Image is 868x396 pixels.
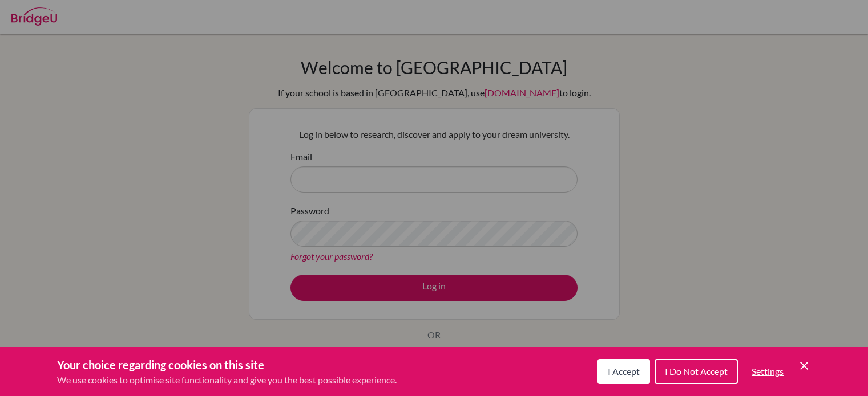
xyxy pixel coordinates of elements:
button: I Do Not Accept [655,359,738,384]
h3: Your choice regarding cookies on this site [57,356,397,373]
button: I Accept [597,359,650,384]
span: Settings [752,366,784,377]
span: I Accept [608,366,640,377]
button: Save and close [797,359,811,373]
span: I Do Not Accept [665,366,728,377]
button: Settings [742,360,793,383]
p: We use cookies to optimise site functionality and give you the best possible experience. [57,373,397,387]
